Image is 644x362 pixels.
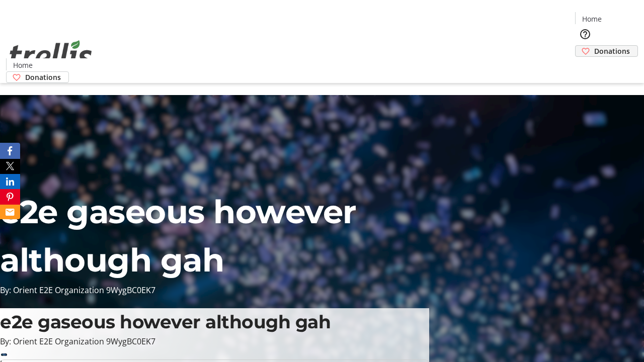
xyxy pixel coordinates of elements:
[7,60,39,70] a: Home
[575,57,595,77] button: Cart
[576,14,608,24] a: Home
[594,46,630,56] span: Donations
[13,60,33,70] span: Home
[582,14,602,24] span: Home
[575,45,638,57] a: Donations
[575,24,595,44] button: Help
[6,71,69,83] a: Donations
[6,29,96,79] img: Orient E2E Organization 9WygBC0EK7's Logo
[25,72,61,82] span: Donations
